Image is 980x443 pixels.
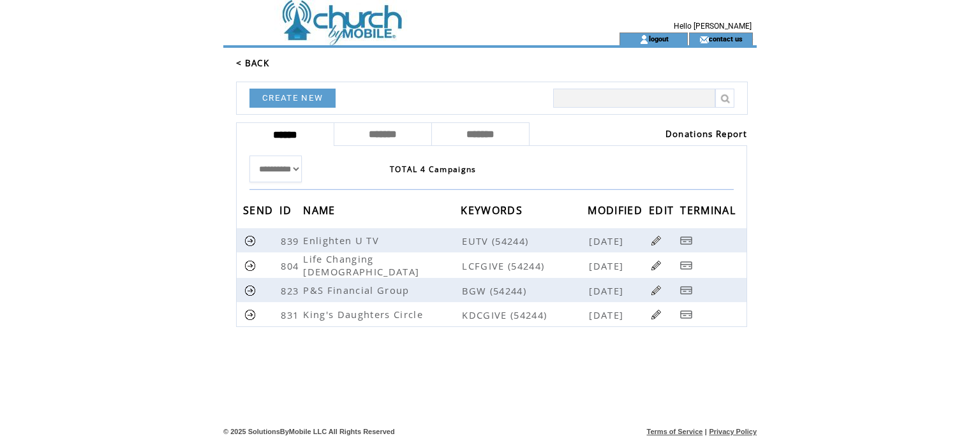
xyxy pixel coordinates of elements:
[588,200,646,224] span: MODIFIED
[236,57,269,69] a: < BACK
[639,34,649,45] img: account_icon.gif
[589,235,627,247] span: [DATE]
[281,309,302,321] span: 831
[303,200,338,224] span: NAME
[709,428,757,435] a: Privacy Policy
[281,284,302,297] span: 823
[281,259,302,272] span: 804
[223,428,395,435] span: © 2025 SolutionsByMobile LLC All Rights Reserved
[461,200,526,224] span: KEYWORDS
[279,206,295,214] a: ID
[588,206,646,214] a: MODIFIED
[243,200,276,224] span: SEND
[674,22,752,31] span: Hello [PERSON_NAME]
[589,284,627,297] span: [DATE]
[303,234,382,247] span: Enlighten U TV
[665,128,747,140] a: Donations Report
[589,309,627,321] span: [DATE]
[279,200,295,224] span: ID
[705,428,707,435] span: |
[461,206,526,214] a: KEYWORDS
[462,235,586,247] span: EUTV (54244)
[281,235,302,247] span: 839
[249,89,336,108] a: CREATE NEW
[303,206,338,214] a: NAME
[462,259,586,272] span: LCFGIVE (54244)
[303,284,412,296] span: P&S Financial Group
[462,284,586,297] span: BGW (54244)
[390,164,477,175] span: TOTAL 4 Campaigns
[709,34,743,43] a: contact us
[649,200,677,224] span: EDIT
[589,259,627,272] span: [DATE]
[649,34,669,43] a: logout
[462,309,586,321] span: KDCGIVE (54244)
[699,34,709,45] img: contact_us_icon.gif
[303,252,422,278] span: Life Changing [DEMOGRAPHIC_DATA]
[303,308,426,321] span: King's Daughters Circle
[647,428,703,435] a: Terms of Service
[680,200,739,224] span: TERMINAL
